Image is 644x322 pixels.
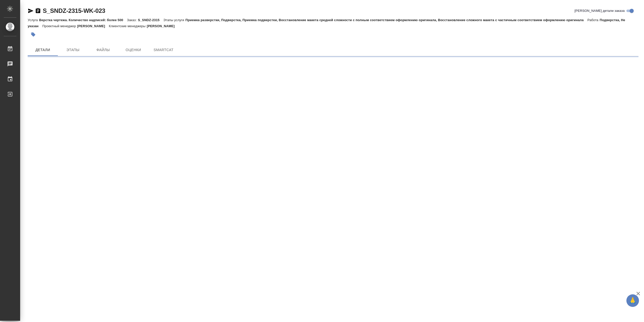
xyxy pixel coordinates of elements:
[626,294,639,307] button: 🙏
[575,8,625,13] span: [PERSON_NAME] детали заказа
[109,24,147,28] p: Клиентские менеджеры
[91,47,115,53] span: Файлы
[587,18,600,22] p: Работа
[35,8,41,14] button: Скопировать ссылку
[42,24,77,28] p: Проектный менеджер
[147,24,178,28] p: [PERSON_NAME]
[28,29,39,40] button: Добавить тэг
[28,8,34,14] button: Скопировать ссылку для ЯМессенджера
[151,47,176,53] span: SmartCat
[77,24,109,28] p: [PERSON_NAME]
[185,18,587,22] p: Приемка разверстки, Подверстка, Приемка подверстки, Восстановление макета средней сложности с пол...
[127,18,138,22] p: Заказ:
[121,47,145,53] span: Оценки
[61,47,85,53] span: Этапы
[39,18,127,22] p: Верстка чертежа. Количество надписей: более 500
[43,7,105,14] a: S_SNDZ-2315-WK-023
[31,47,55,53] span: Детали
[163,18,185,22] p: Этапы услуги
[28,18,39,22] p: Услуга
[628,295,637,306] span: 🙏
[138,18,163,22] p: S_SNDZ-2315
